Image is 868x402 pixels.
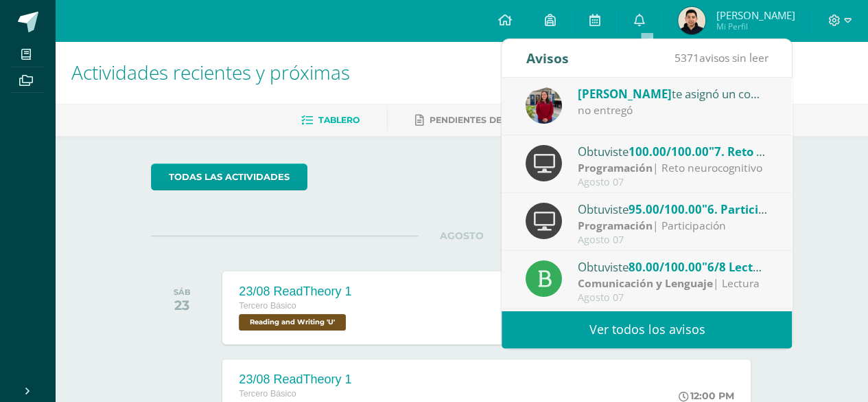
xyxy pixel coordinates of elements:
[174,297,191,313] div: 23
[578,177,769,188] div: Agosto 07
[502,311,792,348] a: Ver todos los avisos
[629,144,709,159] span: 100.00/100.00
[578,276,713,291] strong: Comunicación y Lenguaje
[526,39,568,77] div: Avisos
[578,292,769,304] div: Agosto 07
[578,86,672,102] span: [PERSON_NAME]
[526,87,562,124] img: e1f0730b59be0d440f55fb027c9eff26.png
[418,230,506,242] span: AGOSTO
[430,115,547,125] span: Pendientes de entrega
[151,164,307,190] a: todas las Actividades
[678,7,705,34] img: f030b365f4a656aee2bc7c6bfb38a77c.png
[709,144,848,159] span: "7. Reto neurocognitivo"
[239,372,351,387] div: 23/08 ReadTheory 1
[578,218,769,234] div: | Participación
[578,85,769,102] div: te asignó un comentario en '8/8 Guía 3' para 'Ciencias Sociales'
[716,8,795,22] span: [PERSON_NAME]
[702,201,802,217] span: "6. Participación"
[578,142,769,160] div: Obtuviste en
[578,258,769,276] div: Obtuviste en
[174,287,191,297] div: SÁB
[301,109,360,131] a: Tablero
[239,389,296,399] span: Tercero Básico
[578,218,653,233] strong: Programación
[629,201,702,217] span: 95.00/100.00
[578,160,653,175] strong: Programación
[578,102,769,118] div: no entregó
[629,259,702,275] span: 80.00/100.00
[578,200,769,218] div: Obtuviste en
[415,109,547,131] a: Pendientes de entrega
[239,314,346,331] span: Reading and Writing 'U'
[239,284,351,299] div: 23/08 ReadTheory 1
[578,276,769,291] div: | Lectura
[71,59,350,85] span: Actividades recientes y próximas
[318,115,360,125] span: Tablero
[674,50,699,65] span: 5371
[716,21,795,32] span: Mi Perfil
[578,234,769,246] div: Agosto 07
[239,301,296,311] span: Tercero Básico
[674,50,768,65] span: avisos sin leer
[578,160,769,176] div: | Reto neurocognitivo
[679,390,734,402] div: 12:00 PM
